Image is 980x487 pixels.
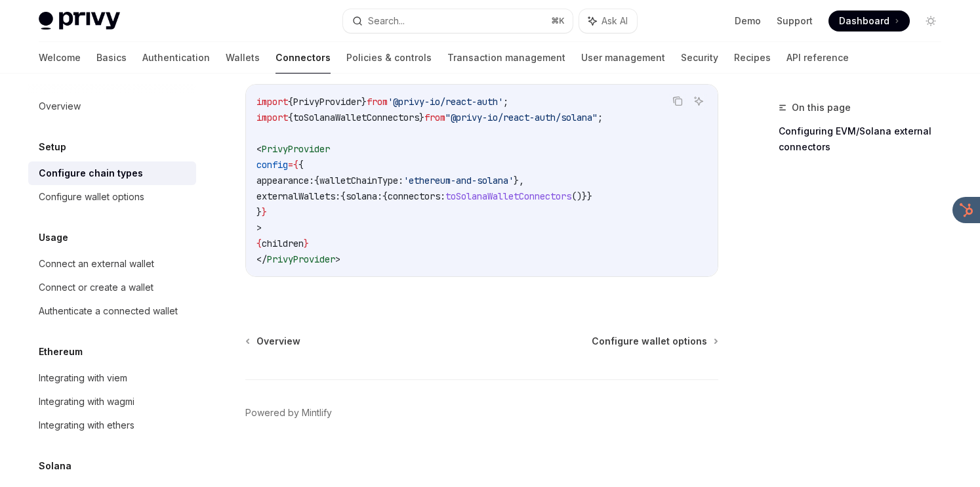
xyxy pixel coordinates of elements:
[551,16,565,26] span: ⌘ K
[226,42,260,74] a: Wallets
[39,370,127,386] div: Integrating with viem
[514,175,524,186] span: },
[39,42,81,74] a: Welcome
[581,42,665,74] a: User management
[256,238,262,249] span: {
[690,93,707,110] button: Ask AI
[39,98,81,114] div: Overview
[256,206,262,218] span: }
[681,42,718,74] a: Security
[503,96,508,108] span: ;
[256,143,262,155] span: <
[39,165,143,181] div: Configure chain types
[39,394,134,410] div: Integrating with wagmi
[403,175,514,186] span: 'ethereum-and-solana'
[598,112,603,123] span: ;
[571,190,592,202] span: ()}}
[424,112,445,123] span: from
[256,159,288,171] span: config
[293,112,419,123] span: toSolanaWalletConnectors
[602,14,628,28] span: Ask AI
[39,256,154,272] div: Connect an external wallet
[262,238,304,249] span: children
[335,253,340,265] span: >
[256,190,340,202] span: externalWallets:
[256,222,262,234] span: >
[28,413,196,437] a: Integrating with ethers
[669,93,686,110] button: Copy the contents from the code block
[256,112,288,123] span: import
[304,238,309,249] span: }
[39,417,134,433] div: Integrating with ethers
[792,100,851,116] span: On this page
[256,253,267,265] span: </
[786,42,849,74] a: API reference
[592,335,707,348] span: Configure wallet options
[96,42,127,74] a: Basics
[343,9,573,33] button: Search...⌘K
[361,96,367,108] span: }
[314,175,319,186] span: {
[267,253,335,265] span: PrivyProvider
[368,13,405,29] div: Search...
[445,112,598,123] span: "@privy-io/react-auth/solana"
[293,96,361,108] span: PrivyProvider
[346,190,382,202] span: solana:
[346,42,432,74] a: Policies & controls
[777,14,813,28] a: Support
[288,112,293,123] span: {
[39,344,83,360] h5: Ethereum
[579,9,637,33] button: Ask AI
[828,11,910,32] a: Dashboard
[340,190,346,202] span: {
[288,96,293,108] span: {
[367,96,388,108] span: from
[39,458,71,474] h5: Solana
[779,121,952,158] a: Configuring EVM/Solana external connectors
[245,406,332,419] a: Powered by Mintlify
[39,139,66,155] h5: Setup
[28,299,196,323] a: Authenticate a connected wallet
[28,161,196,185] a: Configure chain types
[28,366,196,390] a: Integrating with viem
[319,175,403,186] span: walletChainType:
[39,189,144,205] div: Configure wallet options
[839,14,889,28] span: Dashboard
[28,276,196,299] a: Connect or create a wallet
[256,96,288,108] span: import
[592,335,717,348] a: Configure wallet options
[382,190,388,202] span: {
[262,206,267,218] span: }
[920,11,941,32] button: Toggle dark mode
[388,190,445,202] span: connectors:
[256,175,314,186] span: appearance:
[39,280,153,295] div: Connect or create a wallet
[142,42,210,74] a: Authentication
[734,42,771,74] a: Recipes
[276,42,331,74] a: Connectors
[447,42,565,74] a: Transaction management
[28,390,196,413] a: Integrating with wagmi
[298,159,304,171] span: {
[388,96,503,108] span: '@privy-io/react-auth'
[293,159,298,171] span: {
[28,95,196,118] a: Overview
[39,12,120,30] img: light logo
[28,185,196,209] a: Configure wallet options
[262,143,330,155] span: PrivyProvider
[256,335,300,348] span: Overview
[28,252,196,276] a: Connect an external wallet
[735,14,761,28] a: Demo
[288,159,293,171] span: =
[247,335,300,348] a: Overview
[419,112,424,123] span: }
[39,230,68,245] h5: Usage
[445,190,571,202] span: toSolanaWalletConnectors
[39,303,178,319] div: Authenticate a connected wallet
